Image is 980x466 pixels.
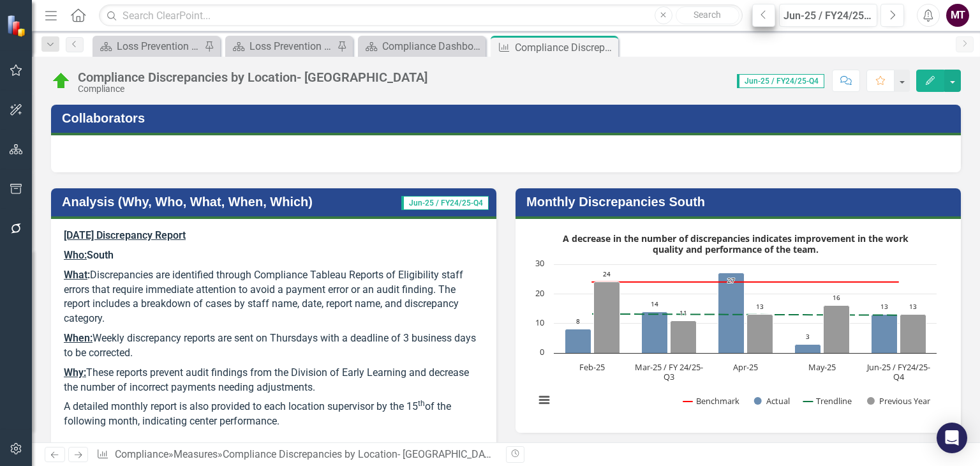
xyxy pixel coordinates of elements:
text: 13 [909,302,917,311]
path: Mar-25 / FY 24/25-Q3, 14. Actual. [642,312,668,354]
text: 13 [880,302,888,311]
a: Loss Prevention Dashboard [228,38,334,54]
g: Benchmark, series 1 of 4. Line with 5 data points. [590,280,902,285]
button: Show Previous Year [867,395,932,407]
div: Compliance Dashboard [382,38,482,54]
path: Jun-25 / FY24/25-Q4, 13. Previous Year. [900,315,926,354]
text: 16 [833,293,840,302]
text: 3 [806,332,810,341]
u: When: [64,332,93,344]
button: Jun-25 / FY24/25-Q4 [779,4,877,27]
strong: South [87,249,114,261]
strong: : [87,269,90,281]
path: Apr-25, 13. Previous Year. [747,315,773,354]
p: Discrepancies are identified through Compliance Tableau Reports of Eligibility staff errors that ... [64,266,484,329]
div: Jun-25 / FY24/25-Q4 [783,8,873,24]
g: Trendline, series 3 of 4. Line with 5 data points. [590,312,902,318]
text: Mar-25 / FY 24/25- Q3 [635,361,703,382]
a: Loss Prevention Attendance Monitoring Dashboard [96,38,201,54]
path: Mar-25 / FY 24/25-Q3, 11. Previous Year. [671,321,697,354]
text: 11 [679,308,687,317]
div: Compliance Discrepancies by Location- [GEOGRAPHIC_DATA] [78,70,427,84]
img: ClearPoint Strategy [6,14,29,37]
p: These reports prevent audit findings from the Division of Early Learning and decrease the number ... [64,363,484,398]
div: Open Intercom Messenger [937,423,967,453]
p: A detailed monthly report is also provided to each location supervisor by the 15 of the following... [64,397,484,432]
div: Compliance Discrepancies by Location- [GEOGRAPHIC_DATA] [223,448,499,460]
button: View chart menu, A decrease in the number of discrepancies indicates improvement in the work qual... [535,391,553,409]
p: Weekly discrepancy reports are sent on Thursdays with a deadline of 3 business days to be corrected. [64,329,484,363]
text: Apr-25 [733,361,758,373]
div: A decrease in the number of discrepancies indicates improvement in the work quality and performan... [528,229,948,420]
div: Loss Prevention Dashboard [249,38,334,54]
text: 30 [535,257,544,269]
g: Actual, series 2 of 4. Bar series with 5 bars. [565,273,898,354]
button: MT [946,4,969,27]
input: Search ClearPoint... [99,4,742,27]
text: A decrease in the number of discrepancies indicates improvement in the work quality and performan... [563,232,909,255]
img: Above Target [51,71,71,91]
u: What [64,269,87,281]
text: Jun-25 / FY24/25- Q4 [866,361,930,382]
path: May-25, 3. Actual. [795,345,821,354]
div: Compliance Discrepancies by Location- [GEOGRAPHIC_DATA] [515,40,615,56]
u: [DATE] Discrepancy Report [64,229,186,241]
button: Show Benchmark [683,395,740,407]
button: Show Actual [754,395,790,407]
a: Compliance [115,448,168,460]
div: Loss Prevention Attendance Monitoring Dashboard [117,38,201,54]
svg: Interactive chart [528,229,943,420]
path: Apr-25, 27. Actual. [718,273,745,354]
h3: Collaborators [62,111,954,125]
span: Search [694,10,721,20]
div: Compliance [78,84,427,94]
sup: th [418,399,425,408]
path: Feb-25, 24. Previous Year. [594,282,620,354]
h3: Analysis (Why, Who, What, When, Which) [62,195,378,209]
path: Jun-25 / FY24/25-Q4, 13. Actual. [872,315,898,354]
g: Previous Year, series 4 of 4. Bar series with 5 bars. [594,282,926,354]
text: 24 [603,269,611,278]
u: Why: [64,366,86,379]
a: Measures [174,448,218,460]
text: Feb-25 [579,361,605,373]
text: May-25 [808,361,836,373]
text: 8 [576,317,580,326]
path: May-25, 16. Previous Year. [824,306,850,354]
button: Search [676,6,739,24]
text: 10 [535,317,544,328]
text: 20 [535,287,544,299]
path: Feb-25, 8. Actual. [565,329,591,354]
a: Compliance Dashboard [361,38,482,54]
h3: Monthly Discrepancies South [526,195,954,209]
text: 13 [756,302,764,311]
u: Who: [64,249,87,261]
text: 27 [727,276,735,285]
span: Jun-25 / FY24/25-Q4 [401,196,489,210]
button: Show Trendline [803,395,852,407]
text: 14 [651,299,658,308]
span: Jun-25 / FY24/25-Q4 [737,74,824,88]
text: 0 [540,346,544,357]
div: » » [96,447,496,462]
